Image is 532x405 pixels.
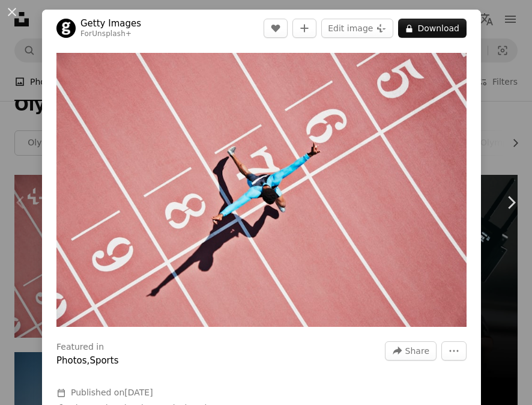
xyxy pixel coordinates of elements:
[398,19,467,38] button: Download
[87,355,90,366] span: ,
[124,388,153,397] time: August 30, 2022 at 4:15:15 PM GMT+2
[56,355,87,366] a: Photos
[264,19,288,38] button: Like
[321,19,393,38] button: Edit image
[405,342,429,360] span: Share
[292,19,316,38] button: Add to Collection
[89,355,118,366] a: Sports
[80,29,141,39] div: For
[56,19,76,38] img: Go to Getty Images's profile
[56,53,467,327] img: a woman standing on top of a tennis court holding a racquet
[92,29,131,38] a: Unsplash+
[490,145,532,260] a: Next
[56,341,104,353] h3: Featured in
[56,53,467,327] button: Zoom in on this image
[385,341,437,361] button: Share this image
[441,341,467,361] button: More Actions
[71,388,153,397] span: Published on
[80,17,141,29] a: Getty Images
